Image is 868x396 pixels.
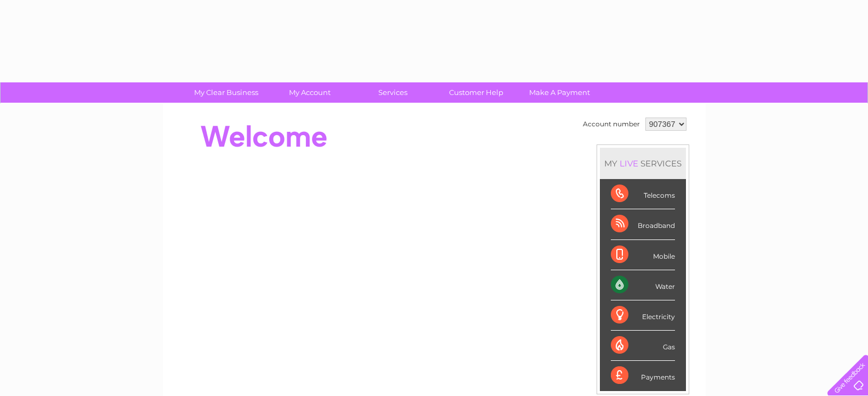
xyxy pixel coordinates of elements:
div: Water [611,270,675,300]
div: LIVE [617,158,640,169]
div: Broadband [611,209,675,239]
a: My Clear Business [181,82,271,103]
div: Electricity [611,300,675,331]
div: Telecoms [611,179,675,209]
td: Account number [580,115,643,133]
a: Services [348,82,438,103]
a: Make A Payment [514,82,605,103]
div: Payments [611,361,675,391]
div: Gas [611,331,675,361]
a: My Account [264,82,355,103]
div: MY SERVICES [600,148,686,179]
a: Customer Help [431,82,521,103]
div: Mobile [611,240,675,270]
